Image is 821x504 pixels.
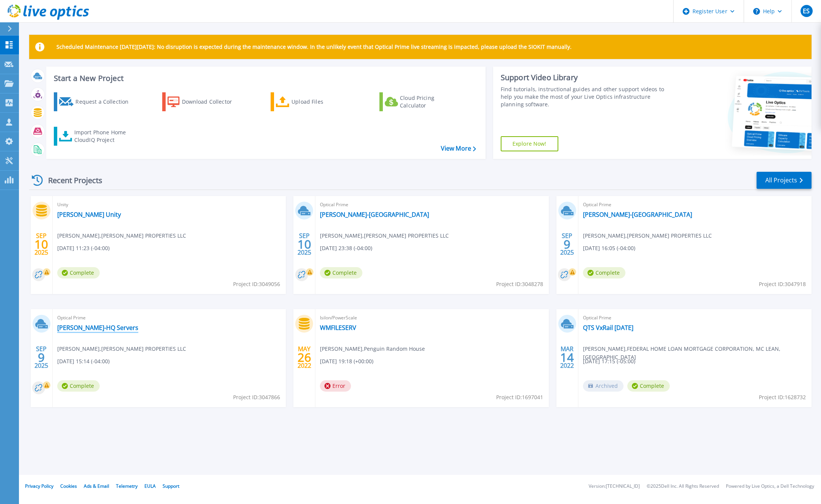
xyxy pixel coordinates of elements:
[163,483,179,489] a: Support
[400,94,461,109] div: Cloud Pricing Calculator
[320,244,372,252] span: [DATE] 23:38 (-04:00)
[297,230,312,258] div: SEP 2025
[233,393,280,401] span: Project ID: 3047866
[759,393,806,401] span: Project ID: 1628732
[320,314,544,322] span: Isilon/PowerScale
[57,211,121,218] a: [PERSON_NAME] Unity
[583,244,635,252] span: [DATE] 16:05 (-04:00)
[75,94,136,109] div: Request a Collection
[726,484,814,489] li: Powered by Live Optics, a Dell Technology
[57,201,281,209] span: Unity
[583,380,624,392] span: Archived
[564,241,570,247] span: 9
[34,241,48,247] span: 10
[647,484,719,489] li: © 2025 Dell Inc. All Rights Reserved
[233,280,280,288] span: Project ID: 3049056
[116,483,138,489] a: Telemetry
[57,244,110,252] span: [DATE] 11:23 (-04:00)
[57,324,138,331] a: [PERSON_NAME]-HQ Servers
[320,201,544,209] span: Optical Prime
[57,380,100,392] span: Complete
[34,344,49,371] div: SEP 2025
[560,344,574,371] div: MAR 2022
[60,483,77,489] a: Cookies
[589,484,640,489] li: Version: [TECHNICAL_ID]
[271,92,355,111] a: Upload Files
[320,380,351,392] span: Error
[320,267,362,278] span: Complete
[297,344,312,371] div: MAY 2022
[57,357,110,366] span: [DATE] 15:14 (-04:00)
[291,94,352,109] div: Upload Files
[560,230,574,258] div: SEP 2025
[34,230,49,258] div: SEP 2025
[57,314,281,322] span: Optical Prime
[57,345,186,353] span: [PERSON_NAME] , [PERSON_NAME] PROPERTIES LLC
[320,324,356,331] a: WMFILESERV
[320,345,425,353] span: [PERSON_NAME] , Penguin Random House
[54,92,138,111] a: Request a Collection
[144,483,156,489] a: EULA
[56,44,572,50] p: Scheduled Maintenance [DATE][DATE]: No disruption is expected during the maintenance window. In t...
[379,92,464,111] a: Cloud Pricing Calculator
[57,232,186,240] span: [PERSON_NAME] , [PERSON_NAME] PROPERTIES LLC
[560,354,574,361] span: 14
[320,211,429,218] a: [PERSON_NAME]-[GEOGRAPHIC_DATA]
[29,171,113,190] div: Recent Projects
[583,345,812,361] span: [PERSON_NAME] , FEDERAL HOME LOAN MORTGAGE CORPORATION, MC LEAN, [GEOGRAPHIC_DATA]
[501,86,664,108] div: Find tutorials, instructional guides and other support videos to help you make the most of your L...
[583,357,635,366] span: [DATE] 17:15 (-05:00)
[182,94,243,109] div: Download Collector
[84,483,109,489] a: Ads & Email
[496,393,543,401] span: Project ID: 1697041
[583,267,625,278] span: Complete
[583,211,692,218] a: [PERSON_NAME]-[GEOGRAPHIC_DATA]
[759,280,806,288] span: Project ID: 3047918
[757,172,812,189] a: All Projects
[54,74,476,82] h3: Start a New Project
[496,280,543,288] span: Project ID: 3048278
[583,324,633,331] a: QTS VxRail [DATE]
[320,232,449,240] span: [PERSON_NAME] , [PERSON_NAME] PROPERTIES LLC
[803,8,810,14] span: ES
[298,241,311,247] span: 10
[57,267,100,278] span: Complete
[74,129,133,144] div: Import Phone Home CloudIQ Project
[441,145,476,152] a: View More
[583,232,712,240] span: [PERSON_NAME] , [PERSON_NAME] PROPERTIES LLC
[501,136,558,151] a: Explore Now!
[38,354,45,361] span: 9
[298,354,311,361] span: 26
[583,314,807,322] span: Optical Prime
[627,380,670,392] span: Complete
[162,92,247,111] a: Download Collector
[583,201,807,209] span: Optical Prime
[320,357,373,366] span: [DATE] 19:18 (+00:00)
[501,73,664,82] div: Support Video Library
[25,483,53,489] a: Privacy Policy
